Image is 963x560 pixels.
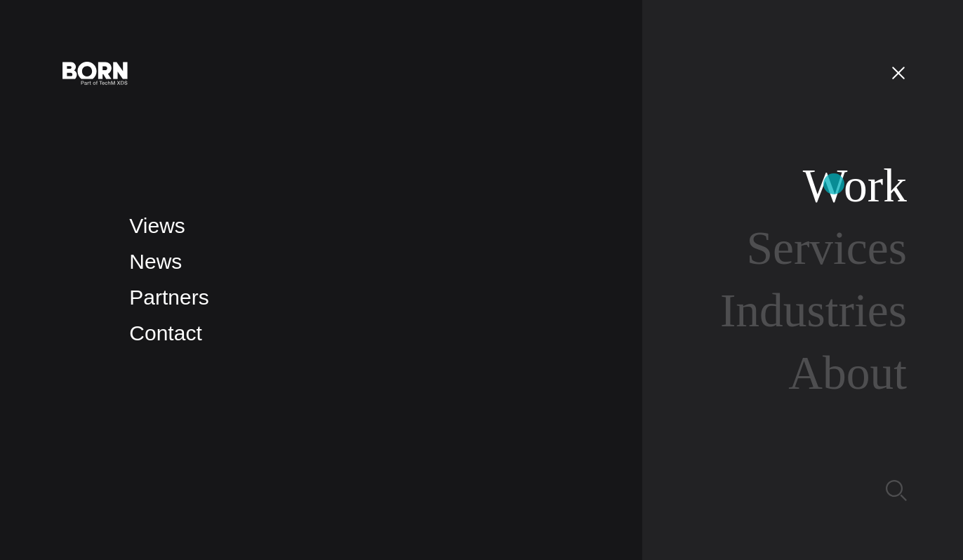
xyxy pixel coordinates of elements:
[129,250,182,273] a: News
[129,286,208,309] a: Partners
[788,347,907,399] a: About
[882,58,915,87] button: Open
[803,159,907,212] a: Work
[129,321,201,345] a: Contact
[720,284,907,337] a: Industries
[129,214,185,237] a: Views
[886,480,907,501] img: Search
[746,222,907,274] a: Services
